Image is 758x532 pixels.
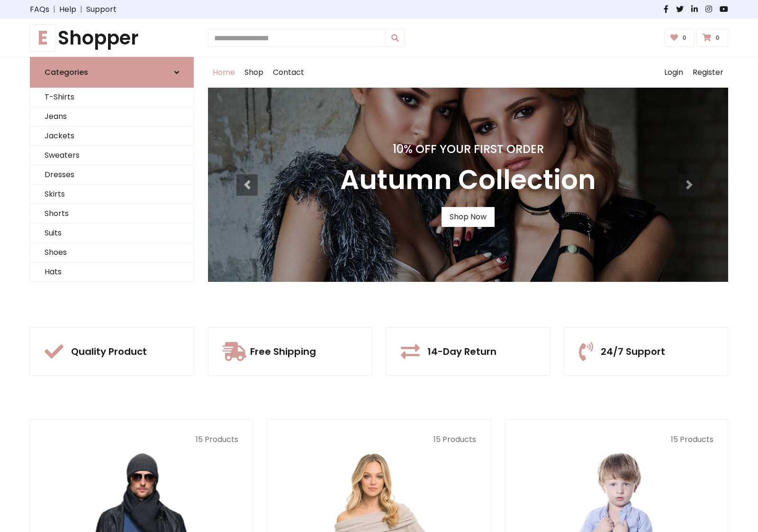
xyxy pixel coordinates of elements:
span: 0 [713,34,722,42]
a: Dresses [30,165,193,185]
a: Sweaters [30,146,193,165]
h5: Quality Product [71,346,147,357]
a: Jeans [30,107,193,126]
a: Shop Now [442,207,495,227]
a: Suits [30,224,193,243]
span: | [76,4,86,15]
a: FAQs [30,4,49,15]
a: Hats [30,262,193,282]
a: Skirts [30,185,193,204]
a: Categories [30,57,194,88]
a: Shorts [30,204,193,224]
a: Contact [268,57,309,88]
h1: Shopper [30,27,194,49]
a: Shoes [30,243,193,262]
a: Register [688,57,728,88]
a: Help [59,4,76,15]
a: 0 [664,29,695,47]
a: T-Shirts [30,88,193,107]
a: 0 [696,29,728,47]
p: 15 Products [282,434,476,445]
h3: Autumn Collection [340,164,596,196]
h5: Free Shipping [250,346,316,357]
h6: Categories [45,68,88,77]
span: 0 [680,34,689,42]
a: EShopper [30,27,194,49]
a: Jackets [30,126,193,146]
span: | [49,4,59,15]
p: 15 Products [45,434,238,445]
a: Support [86,4,117,15]
h4: 10% Off Your First Order [340,143,596,156]
h5: 14-Day Return [427,346,496,357]
a: Login [659,57,688,88]
a: Home [208,57,240,88]
a: Shop [240,57,268,88]
p: 15 Products [520,434,713,445]
h5: 24/7 Support [601,346,665,357]
span: E [30,24,56,52]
